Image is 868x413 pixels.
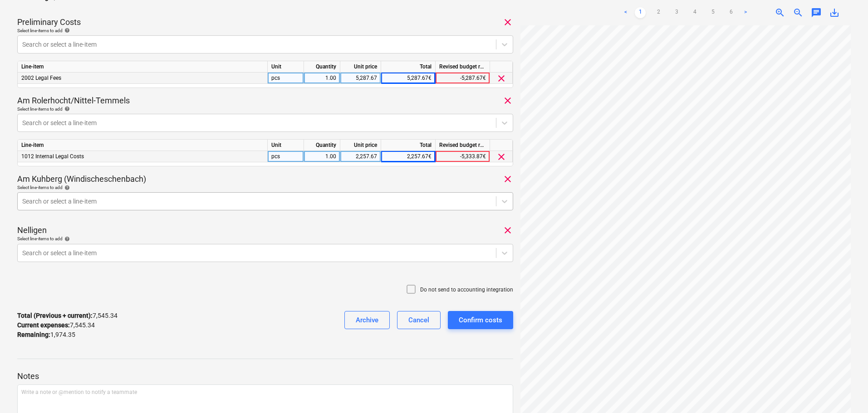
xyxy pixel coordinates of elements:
span: help [63,28,70,33]
div: Revised budget remaining [436,61,490,73]
strong: Current expenses : [17,321,70,329]
div: Select line-items to add [17,106,513,112]
div: 5,287.67€ [381,73,436,84]
span: clear [502,174,513,185]
a: Page 5 [707,7,718,18]
div: Quantity [304,140,340,151]
div: -5,333.87€ [436,151,490,162]
iframe: Chat Widget [823,369,868,413]
span: 1012 Internal Legal Costs [21,153,84,160]
strong: Remaining : [17,331,50,338]
a: Next page [740,7,751,18]
span: clear [502,17,513,28]
span: 2002 Legal Fees [21,75,61,81]
div: Unit price [340,61,381,73]
div: 2,257.67 [344,151,377,162]
div: Select line-items to add [17,236,513,242]
div: 5,287.67 [344,73,377,84]
button: Confirm costs [448,311,513,329]
a: Page 6 [726,7,736,18]
div: Unit price [340,140,381,151]
button: Cancel [397,311,441,329]
span: zoom_in [775,7,785,18]
span: help [63,185,70,190]
div: Line-item [18,140,268,151]
p: 7,545.34 [17,321,95,330]
div: Unit [268,140,304,151]
a: Page 2 [653,7,664,18]
div: Quantity [304,61,340,73]
p: Am Kuhberg (Windischeschenbach) [17,174,146,185]
p: Preliminary Costs [17,17,81,28]
span: chat [811,7,822,18]
div: -5,287.67€ [436,73,490,84]
div: Select line-items to add [17,28,513,34]
a: Page 3 [671,7,682,18]
span: help [63,106,70,112]
a: Page 1 is your current page [635,7,646,18]
p: 7,545.34 [17,311,118,321]
div: Select line-items to add [17,185,513,190]
p: Am Rolerhocht/Nittel-Temmels [17,95,130,106]
strong: Total (Previous + current) : [17,312,93,319]
div: Confirm costs [459,314,502,326]
div: 1.00 [308,73,336,84]
div: 2,257.67€ [381,151,436,162]
div: Total [381,140,436,151]
a: Page 4 [689,7,700,18]
p: 1,974.35 [17,330,75,340]
span: save_alt [829,7,840,18]
span: clear [496,73,507,84]
span: help [63,236,70,242]
span: clear [502,95,513,106]
div: Unit [268,61,304,73]
div: pcs [268,151,304,162]
span: zoom_out [793,7,804,18]
div: 1.00 [308,151,336,162]
span: clear [502,225,513,236]
p: Do not send to accounting integration [420,286,513,294]
div: Line-item [18,61,268,73]
p: Nelligen [17,225,47,236]
div: pcs [268,73,304,84]
a: Previous page [620,7,631,18]
div: Archive [356,314,378,326]
span: clear [496,151,507,162]
button: Archive [344,311,390,329]
p: Notes [17,371,513,382]
div: Revised budget remaining [436,140,490,151]
div: Total [381,61,436,73]
div: Cancel [408,314,429,326]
